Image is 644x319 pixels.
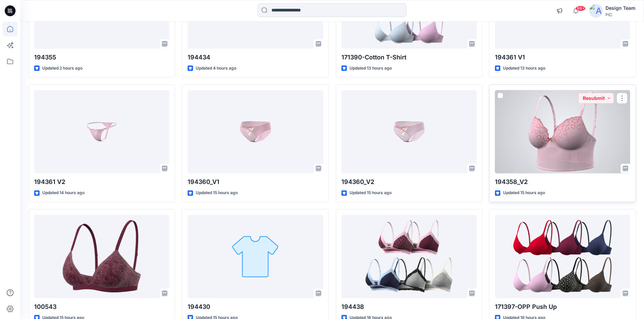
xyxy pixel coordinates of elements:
a: 194360_V2 [341,90,477,174]
a: 100543 [34,215,169,298]
p: 194361 V1 [495,53,630,62]
p: Updated 15 hours ago [350,189,391,196]
p: 100543 [34,302,169,312]
span: 99+ [575,6,586,11]
p: 171397-OPP Push Up [495,302,630,312]
a: 194361 V2 [34,90,169,174]
div: PIC [605,12,636,17]
p: 194355 [34,53,169,62]
div: Design Team [605,4,636,12]
a: 194358_V2 [495,90,630,174]
p: 194360_V1 [188,177,323,187]
p: Updated 4 hours ago [196,65,236,72]
p: 194360_V2 [341,177,477,187]
p: Updated 13 hours ago [350,65,392,72]
p: Updated 14 hours ago [42,189,85,196]
a: 194430 [188,215,323,298]
a: 194438 [341,215,477,298]
a: 171397-OPP Push Up [495,215,630,298]
p: Updated 15 hours ago [503,189,545,196]
a: 194360_V1 [188,90,323,174]
p: 194361 V2 [34,177,169,187]
p: Updated 13 hours ago [503,65,545,72]
p: 194358_V2 [495,177,630,187]
p: Updated 15 hours ago [196,189,238,196]
p: 171390-Cotton T-Shirt [341,53,477,62]
p: 194434 [188,53,323,62]
p: 194438 [341,302,477,312]
p: Updated 2 hours ago [42,65,82,72]
p: 194430 [188,302,323,312]
img: avatar [589,4,603,18]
